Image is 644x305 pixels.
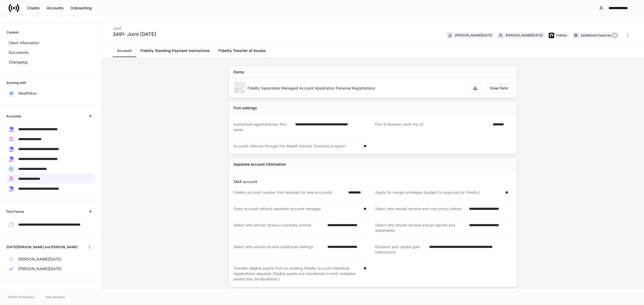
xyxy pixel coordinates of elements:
div: Account referred through the Wealth Advisor Solutions program [233,143,360,149]
a: Documents [6,48,95,57]
a: Fidelity Transfer of Assets [214,44,270,57]
p: [PERSON_NAME][DATE] [18,266,61,271]
div: Authorized agent/Advisor firm name [233,122,292,132]
a: Client information [6,38,95,48]
button: Clients [24,4,43,12]
div: Firm settings [233,105,257,111]
p: Documents [9,50,28,55]
div: Transfer eligible assets from an existing Fidelity account (Identical registrations required. Eli... [233,266,360,282]
div: Clients [27,6,40,10]
button: Onboarding [67,4,95,12]
p: SMA account [233,179,515,184]
h6: Accounts [6,114,21,119]
p: Changelog [9,59,28,65]
button: View form [485,83,513,93]
div: Select who should receive and vote proxy ballots [375,206,466,211]
div: Dividend and capital gain instructions [375,244,426,255]
div: Forms [233,69,244,75]
div: Fidelity account number (not required for new accounts) [233,190,345,195]
a: [PERSON_NAME][DATE] [6,264,95,274]
div: Select who should receive corporate actions [233,222,324,233]
h6: Syncing with [6,80,26,85]
span: © 2025 OneAdvisory [9,295,35,299]
div: 3491- Joint [DATE] [113,31,156,38]
div: Open account without separate account manager [233,206,360,211]
div: Fidelity [556,33,567,38]
p: [PERSON_NAME][DATE] [18,256,61,262]
div: [PERSON_NAME][DATE] [455,33,492,38]
div: Select who should receive annual reports and statements [375,222,466,233]
div: Select who should receive additional mailings [233,244,324,255]
h6: Firm Forms [6,209,24,214]
a: Account [113,44,136,57]
div: [PERSON_NAME][DATE] [506,33,543,38]
div: Firm G Number (omit the G) [375,122,489,133]
h6: Content [6,30,19,35]
a: Fidelity Standing Payment Instructions [136,44,214,57]
div: Apply for margin privileges (subject to approval by Fidelity) [375,190,502,195]
div: Separate account information [233,162,286,167]
div: Accounts [47,6,64,10]
a: Changelog [6,57,95,67]
a: Data Disclaimer [46,295,65,299]
div: 2 additional features [581,33,617,38]
button: Accounts [43,4,67,12]
div: Joint [113,23,156,31]
a: Wealthbox [6,88,95,98]
p: Client information [9,40,39,46]
div: Fidelity Separately Managed Account Application Personal Registrations [247,85,464,91]
a: [PERSON_NAME][DATE] [6,254,95,264]
div: View form [490,86,508,90]
div: Onboarding [71,6,92,10]
p: Wealthbox [18,91,37,96]
h6: [DATE][PERSON_NAME] and [PERSON_NAME] [6,244,78,250]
